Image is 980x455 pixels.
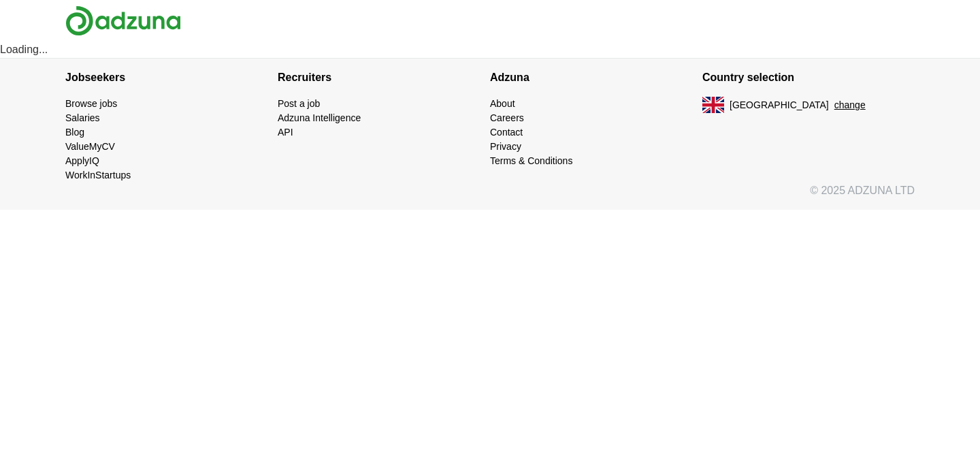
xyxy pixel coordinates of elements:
a: Contact [490,127,523,138]
img: Adzuna logo [65,5,181,36]
span: [GEOGRAPHIC_DATA] [730,98,829,112]
a: About [490,98,515,109]
a: API [278,127,293,138]
a: Blog [65,127,84,138]
a: Adzuna Intelligence [278,112,361,123]
img: UK flag [702,97,724,113]
a: ValueMyCV [65,141,115,152]
a: Privacy [490,141,521,152]
div: © 2025 ADZUNA LTD [54,183,926,210]
a: WorkInStartups [65,170,131,181]
a: Salaries [65,112,100,123]
button: change [834,98,866,112]
a: Browse jobs [65,98,117,109]
a: Terms & Conditions [490,155,572,166]
h4: Country selection [702,59,915,97]
a: Post a job [278,98,320,109]
a: Careers [490,112,524,123]
a: ApplyIQ [65,155,99,166]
